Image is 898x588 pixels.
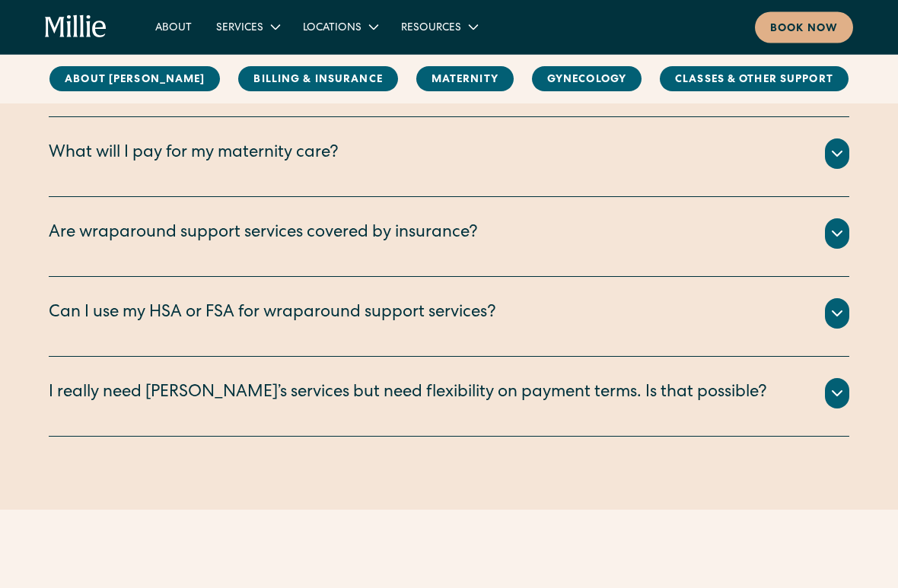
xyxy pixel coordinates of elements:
a: About [PERSON_NAME] [49,67,220,92]
a: Book now [755,12,853,43]
div: Services [216,21,263,37]
div: Resources [389,14,489,40]
div: Are wraparound support services covered by insurance? [49,222,478,247]
div: Locations [303,21,361,37]
div: Locations [291,14,389,40]
div: Services [204,14,291,40]
a: Gynecology [532,67,642,92]
div: Book now [770,21,838,37]
a: Billing & Insurance [238,67,397,92]
a: About [143,14,204,40]
div: I really need [PERSON_NAME]’s services but need flexibility on payment terms. Is that possible? [49,382,767,407]
div: Resources [401,21,461,37]
a: home [45,15,107,40]
div: Can I use my HSA or FSA for wraparound support services? [49,302,496,327]
div: What will I pay for my maternity care? [49,142,339,167]
a: Classes & Other Support [660,67,849,92]
a: MAternity [416,67,514,92]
